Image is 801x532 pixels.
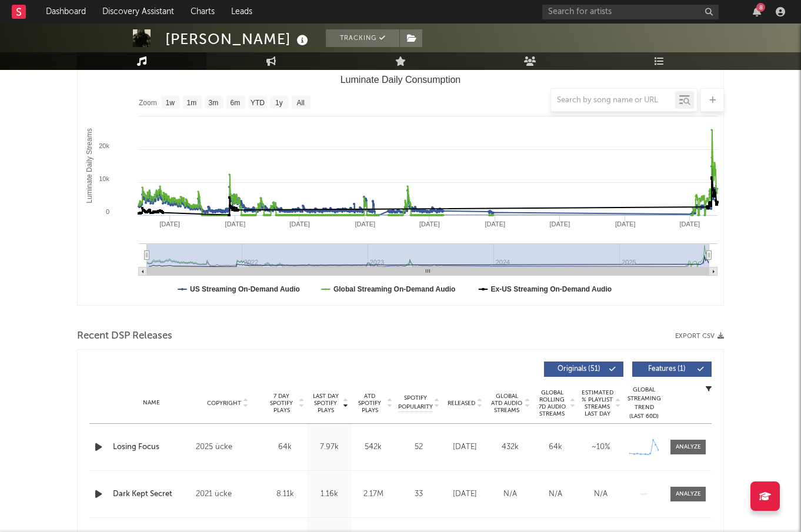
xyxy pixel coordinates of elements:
div: Name [113,399,190,407]
span: Recent DSP Releases [77,329,172,343]
button: 8 [753,7,761,16]
text: [DATE] [615,220,636,227]
input: Search by song name or URL [551,96,675,105]
button: Features(1) [632,362,712,377]
div: 33 [398,488,439,500]
div: 2025 ücke [196,440,260,454]
span: Global Rolling 7D Audio Streams [536,389,568,417]
text: [DATE] [419,220,440,227]
div: ~ 10 % [581,441,620,453]
div: 64k [266,441,304,453]
div: 8 [756,3,765,12]
text: [DATE] [289,220,310,227]
text: 10k [99,175,109,182]
div: 7.97k [310,441,348,453]
div: 2021 ücke [196,487,260,501]
button: Export CSV [675,333,724,340]
text: Luminate Daily Consumption [341,75,461,85]
svg: Luminate Daily Consumption [78,70,723,305]
text: Global Streaming On-Demand Audio [333,285,456,293]
div: N/A [490,488,530,500]
span: ATD Spotify Plays [354,393,385,414]
span: Originals ( 51 ) [552,366,606,373]
div: 1.16k [310,488,348,500]
span: Features ( 1 ) [640,366,694,373]
span: Estimated % Playlist Streams Last Day [581,389,613,417]
text: [DATE] [679,220,700,227]
text: [DATE] [485,220,505,227]
span: Spotify Popularity [398,394,433,411]
div: N/A [536,488,575,500]
div: N/A [581,488,620,500]
div: 432k [490,441,530,453]
text: [DATE] [159,220,180,227]
div: [DATE] [445,488,485,500]
div: [PERSON_NAME] [165,29,311,49]
span: 7 Day Spotify Plays [266,393,297,414]
input: Search for artists [542,5,719,19]
text: [DATE] [550,220,570,227]
text: Ex-US Streaming On-Demand Audio [491,285,612,293]
span: Global ATD Audio Streams [490,393,523,414]
button: Originals(51) [544,362,623,377]
div: 2.17M [354,488,392,500]
text: Luminate Daily Streams [85,128,94,203]
text: [DATE] [355,220,376,227]
span: Released [448,400,475,407]
div: Global Streaming Trend (Last 60D) [626,386,662,421]
span: Copyright [207,400,241,407]
div: [DATE] [445,441,485,453]
text: US Streaming On-Demand Audio [190,285,300,293]
a: Losing Focus [113,441,190,453]
text: 0 [106,208,109,215]
text: [DATE] [225,220,246,227]
div: 64k [536,441,575,453]
div: 52 [398,441,439,453]
text: 20k [99,142,109,149]
a: Dark Kept Secret [113,488,190,500]
span: Last Day Spotify Plays [310,393,341,414]
div: 542k [354,441,392,453]
div: 8.11k [266,488,304,500]
button: Tracking [326,29,399,47]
